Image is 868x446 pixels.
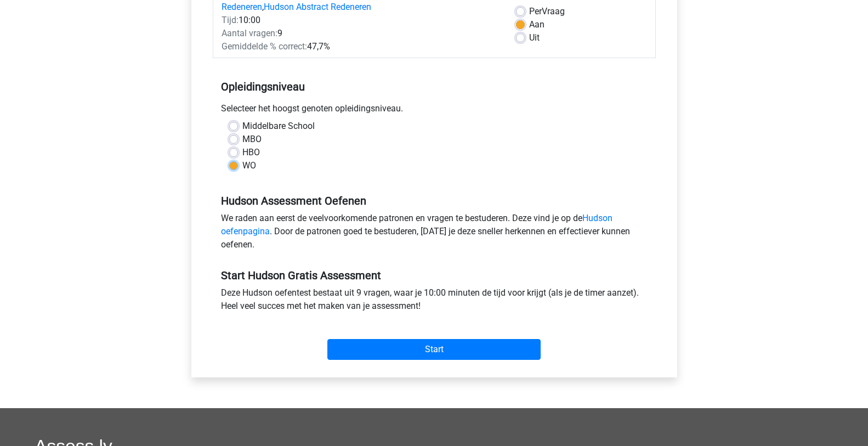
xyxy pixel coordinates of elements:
[529,5,565,18] label: Vraag
[221,269,648,282] h5: Start Hudson Gratis Assessment
[242,159,256,172] label: WO
[242,120,315,133] label: Middelbare School
[327,339,541,360] input: Start
[213,102,656,120] div: Selecteer het hoogst genoten opleidingsniveau.
[242,146,260,159] label: HBO
[213,212,656,256] div: We raden aan eerst de veelvoorkomende patronen en vragen te bestuderen. Deze vind je op de . Door...
[222,15,239,25] span: Tijd:
[529,31,540,44] label: Uit
[242,133,262,146] label: MBO
[529,6,542,16] span: Per
[213,27,508,40] div: 9
[221,76,648,98] h5: Opleidingsniveau
[264,2,371,12] a: Hudson Abstract Redeneren
[213,286,656,317] div: Deze Hudson oefentest bestaat uit 9 vragen, waar je 10:00 minuten de tijd voor krijgt (als je de ...
[529,18,544,31] label: Aan
[213,40,508,53] div: 47,7%
[213,14,508,27] div: 10:00
[222,41,307,52] span: Gemiddelde % correct:
[222,28,277,38] span: Aantal vragen:
[221,194,648,207] h5: Hudson Assessment Oefenen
